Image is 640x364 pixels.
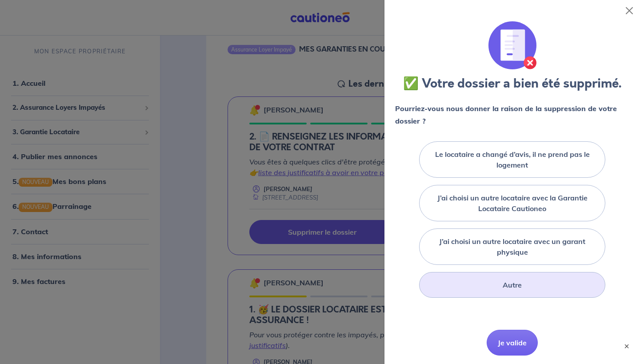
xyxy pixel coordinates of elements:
img: illu_annulation_contrat.svg [488,21,536,69]
button: × [622,342,631,351]
button: Close [622,4,636,18]
label: Autre [503,280,522,290]
h3: ✅ Votre dossier a bien été supprimé. [403,76,621,92]
label: J’ai choisi un autre locataire avec un garant physique [430,236,594,257]
label: Le locataire a changé d’avis, il ne prend pas le logement [430,149,594,170]
strong: Pourriez-vous nous donner la raison de la suppression de votre dossier ? [395,104,617,125]
label: J’ai choisi un autre locataire avec la Garantie Locataire Cautioneo [430,192,594,214]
